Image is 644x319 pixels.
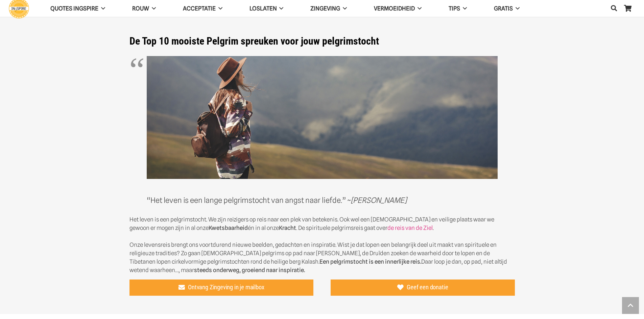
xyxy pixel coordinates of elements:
a: Ontvang Zingeving in je mailbox [129,280,314,296]
span: ROUW [132,5,149,12]
a: Terug naar top [622,297,639,314]
span: TIPS [449,5,460,12]
strong: Kwetsbaarheid [209,224,248,231]
strong: Een pelgrimstocht is een innerlijke reis. [319,258,421,265]
span: Loslaten Menu [277,5,284,11]
span: VERMOEIDHEID Menu [415,5,422,11]
span: Zingeving [310,5,340,12]
span: TIPS Menu [460,5,467,11]
span: VERMOEIDHEID [374,5,415,12]
span: Acceptatie Menu [216,5,222,11]
span: GRATIS [494,5,513,12]
span: QUOTES INGSPIRE Menu [98,5,105,11]
a: de reis van de Ziel [387,224,433,231]
span: Acceptatie [183,5,216,12]
strong: Kracht [279,224,296,231]
h1: De Top 10 mooiste Pelgrim spreuken voor jouw pelgrimstocht [129,35,515,47]
span: Ontvang Zingeving in je mailbox [188,284,264,291]
span: ROUW Menu [149,5,156,11]
em: [PERSON_NAME] [351,196,407,205]
p: Onze levensreis brengt ons voortdurend nieuwe beelden, gedachten en inspiratie. Wist je dat lopen... [129,241,515,274]
p: Het leven is een pelgrimstocht. We zijn reizigers op reis naar een plek van betekenis. Ook wel ee... [129,215,515,232]
a: Geef een donatie [331,280,515,296]
span: QUOTES INGSPIRE [50,5,98,12]
a: Zoeken [607,0,621,17]
span: GRATIS Menu [513,5,520,11]
span: Geef een donatie [407,284,448,291]
p: “Het leven is een lange pelgrimstocht van angst naar liefde.” ~ [147,56,498,207]
span: Zingeving Menu [340,5,347,11]
span: Loslaten [249,5,277,12]
strong: steeds onderweg, groeiend naar inspiratie. [194,267,305,273]
img: Meer zingeving vinden op ingspire het zingevingsplatform [147,56,498,179]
